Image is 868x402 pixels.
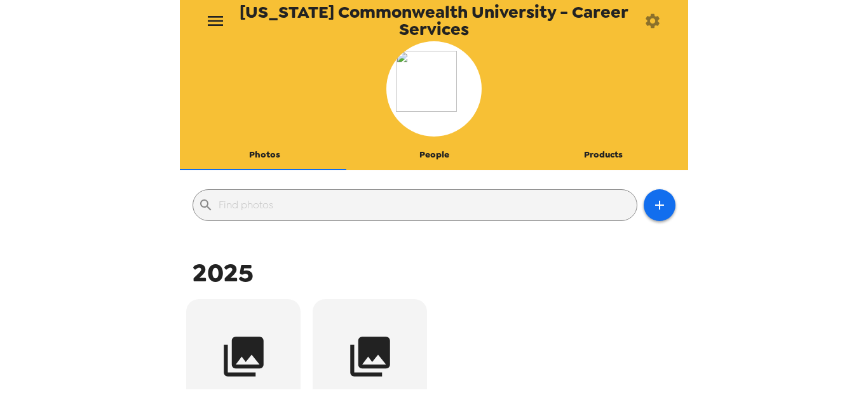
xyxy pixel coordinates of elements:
span: 2025 [193,256,254,290]
button: Products [519,140,688,170]
span: [US_STATE] Commonwealth University - Career Services [236,4,632,37]
button: Photos [180,140,349,170]
img: org logo [396,51,472,127]
input: Find photos [219,195,632,215]
button: People [349,140,519,170]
